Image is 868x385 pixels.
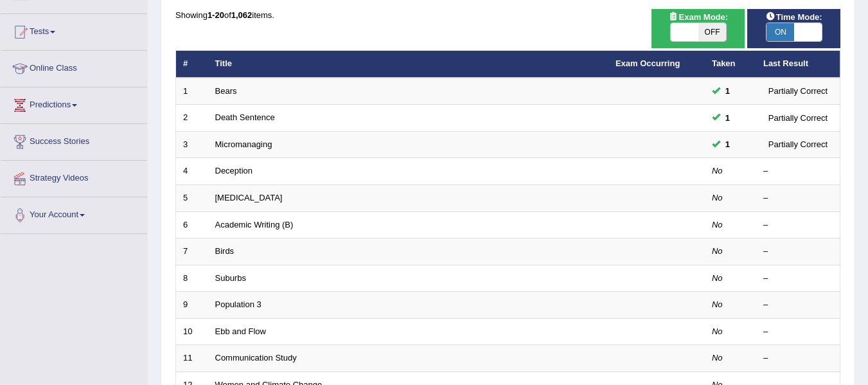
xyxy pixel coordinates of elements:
[712,327,723,336] em: No
[176,78,208,105] td: 1
[698,23,726,41] span: OFF
[176,292,208,319] td: 9
[215,86,237,96] a: Bears
[712,166,723,175] em: No
[176,51,208,78] th: #
[763,111,833,125] div: Partially Correct
[705,51,756,78] th: Taken
[215,139,272,149] a: Micromanaging
[763,352,833,364] div: –
[763,192,833,204] div: –
[651,9,745,48] div: Show exams occurring in exams
[176,158,208,185] td: 4
[763,138,833,151] div: Partially Correct
[763,246,833,258] div: –
[616,58,680,68] a: Exam Occurring
[763,165,833,177] div: –
[215,273,246,283] a: Suburbs
[208,10,224,20] b: 1-20
[712,193,723,202] em: No
[208,51,608,78] th: Title
[766,23,794,41] span: ON
[215,166,253,175] a: Deception
[215,220,294,229] a: Academic Writing (B)
[176,185,208,212] td: 5
[1,14,147,46] a: Tests
[176,211,208,238] td: 6
[176,265,208,292] td: 8
[720,138,735,151] span: You can still take this question
[215,246,235,256] a: Birds
[763,219,833,231] div: –
[176,238,208,265] td: 7
[756,51,840,78] th: Last Result
[175,9,840,21] div: Showing of items.
[1,51,147,83] a: Online Class
[215,193,283,202] a: [MEDICAL_DATA]
[176,131,208,158] td: 3
[763,299,833,311] div: –
[712,273,723,283] em: No
[763,273,833,285] div: –
[1,124,147,156] a: Success Stories
[712,220,723,229] em: No
[231,10,252,20] b: 1,062
[720,111,735,125] span: You can still take this question
[763,84,833,98] div: Partially Correct
[761,10,828,24] span: Time Mode:
[215,300,261,309] a: Population 3
[712,300,723,309] em: No
[176,105,208,132] td: 2
[1,197,147,229] a: Your Account
[1,87,147,120] a: Predictions
[763,326,833,338] div: –
[663,10,732,24] span: Exam Mode:
[215,327,267,336] a: Ebb and Flow
[720,84,735,98] span: You can still take this question
[712,246,723,256] em: No
[176,318,208,345] td: 10
[176,345,208,372] td: 11
[1,161,147,193] a: Strategy Videos
[215,112,275,122] a: Death Sentence
[215,353,297,363] a: Communication Study
[712,353,723,363] em: No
